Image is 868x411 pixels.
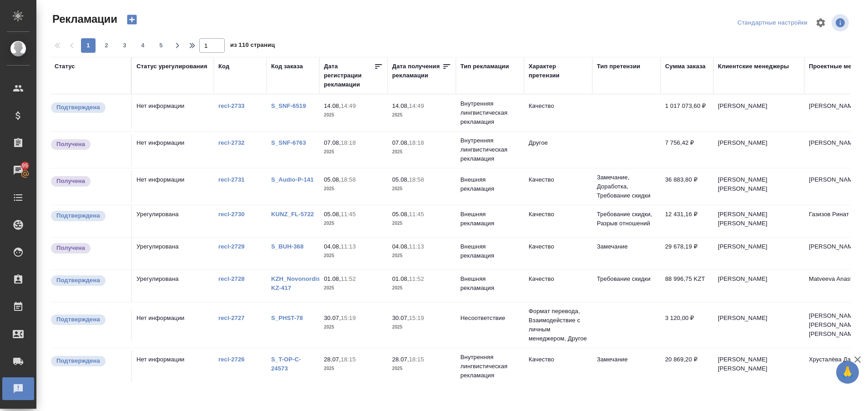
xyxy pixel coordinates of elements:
p: 15:19 [341,315,356,321]
p: 07.08, [392,139,409,146]
a: recl-2733 [218,102,245,109]
div: Код заказа [271,62,303,71]
p: 04.08, [324,243,341,250]
span: 🙏 [840,363,855,382]
div: Дата регистрации рекламации [324,62,374,89]
p: 11:13 [409,243,424,250]
div: Клиентские менеджеры [718,62,789,71]
td: 12 431,16 ₽ [661,205,713,237]
span: 3 [117,41,132,50]
td: Урегулирована [132,270,214,302]
p: 2025 [324,219,383,228]
button: 🙏 [836,361,859,384]
p: Подтверждена [56,276,100,285]
p: 2025 [324,111,383,120]
td: Внешняя рекламация [456,270,524,302]
div: Статус урегулирования [136,62,207,71]
td: Внешняя рекламация [456,205,524,237]
div: Сумма заказа [665,62,706,71]
td: Нет информации [132,309,214,341]
div: Характер претензии [529,62,588,80]
td: [PERSON_NAME] [713,270,804,302]
td: Формат перевода, Взаимодействие с личным менеджером, Другое [524,302,592,348]
td: Требование скидки, Разрыв отношений [592,205,661,237]
p: 30.07, [392,315,409,321]
p: 14:49 [341,102,356,109]
p: 14.08, [324,102,341,109]
td: Внешняя рекламация [456,171,524,203]
p: 01.08, [324,275,341,282]
p: 18:18 [341,139,356,146]
td: Урегулирована [132,205,214,237]
td: Качество [524,270,592,302]
p: 2025 [324,184,383,193]
td: 36 883,80 ₽ [661,171,713,203]
p: 18:15 [341,356,356,363]
p: 11:45 [341,211,356,218]
p: Получена [56,177,85,186]
td: 3 120,00 ₽ [661,309,713,341]
td: [PERSON_NAME] [713,97,804,129]
td: 88 996,75 KZT [661,270,713,302]
a: recl-2730 [218,211,245,218]
button: Создать [121,12,143,27]
p: Получена [56,140,85,149]
span: 95 [16,161,34,170]
td: Замечание, Доработка, Требование скидки [592,168,661,205]
a: recl-2731 [218,176,245,183]
p: 04.08, [392,243,409,250]
td: Нет информации [132,97,214,129]
a: S_PHST-78 [271,315,303,321]
p: Подтверждена [56,103,100,112]
td: Замечание [592,238,661,269]
p: 01.08, [392,275,409,282]
td: Другое [524,134,592,166]
div: Дата получения рекламации [392,62,442,80]
button: 5 [154,38,168,53]
p: Подтверждена [56,315,100,324]
a: S_SNF-6763 [271,139,306,146]
p: 2025 [392,323,451,332]
td: Нет информации [132,171,214,203]
p: 2025 [324,284,383,293]
a: KUNZ_FL-5722 [271,211,314,218]
p: 2025 [324,323,383,332]
td: Внутренняя лингвистическая рекламация [456,348,524,385]
td: Качество [524,97,592,129]
p: 11:13 [341,243,356,250]
p: 28.07, [324,356,341,363]
td: [PERSON_NAME] [713,309,804,341]
p: 2025 [324,251,383,260]
a: recl-2732 [218,139,245,146]
p: Подтверждена [56,356,100,365]
td: 1 017 073,60 ₽ [661,97,713,129]
div: Тип претензии [597,62,640,71]
td: [PERSON_NAME] [713,134,804,166]
td: Нет информации [132,350,214,382]
span: 2 [99,41,114,50]
p: 18:58 [341,176,356,183]
a: S_BUH-368 [271,243,303,250]
td: 7 756,42 ₽ [661,134,713,166]
span: 5 [154,41,168,50]
a: 95 [2,159,34,182]
p: 28.07, [392,356,409,363]
a: recl-2728 [218,275,245,282]
a: S_SNF-6519 [271,102,306,109]
td: Качество [524,171,592,203]
button: 4 [136,38,150,53]
td: Внутренняя лингвистическая рекламация [456,132,524,168]
p: 05.08, [392,211,409,218]
p: 07.08, [324,139,341,146]
p: 2025 [324,147,383,157]
span: Настроить таблицу [810,12,832,34]
p: 2025 [392,184,451,193]
span: Посмотреть информацию [832,14,851,31]
td: Нет информации [132,134,214,166]
p: 14.08, [392,102,409,109]
p: Подтверждена [56,211,100,220]
td: 29 678,19 ₽ [661,238,713,269]
p: 15:19 [409,315,424,321]
p: 14:49 [409,102,424,109]
div: Тип рекламации [460,62,509,71]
